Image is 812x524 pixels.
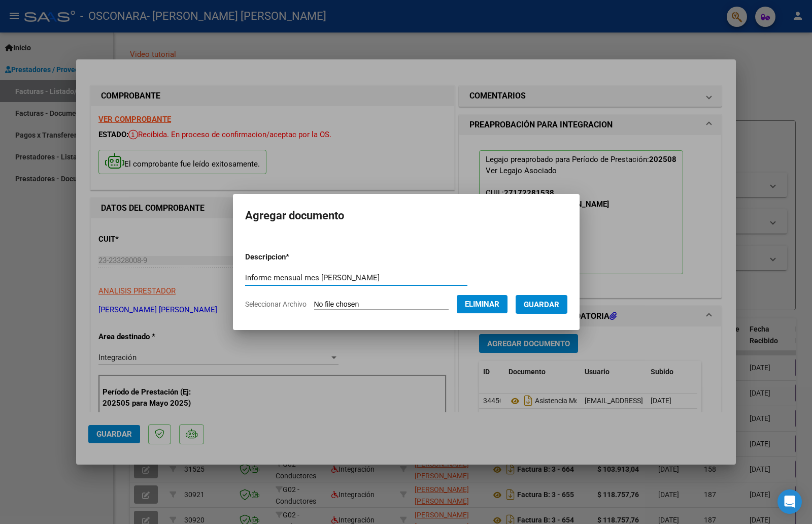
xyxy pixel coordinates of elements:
[465,300,499,309] span: Eliminar
[777,489,802,514] div: Open Intercom Messenger
[524,300,559,309] span: Guardar
[245,206,567,225] h2: Agregar documento
[457,295,507,313] button: Eliminar
[245,251,342,263] p: Descripcion
[245,300,307,308] span: Seleccionar Archivo
[516,295,567,314] button: Guardar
